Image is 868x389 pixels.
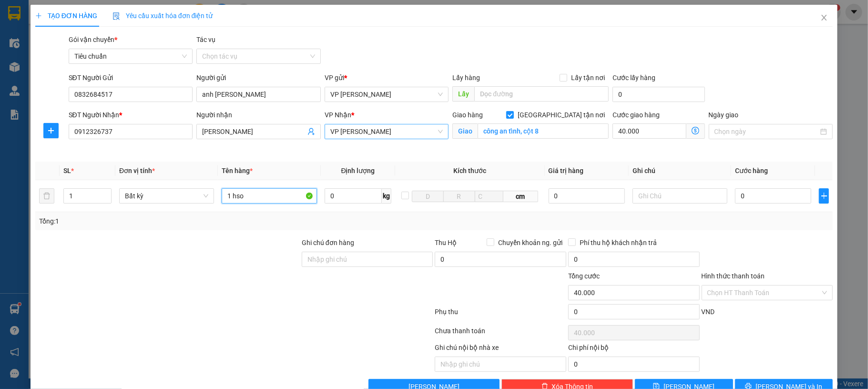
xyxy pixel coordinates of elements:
span: cm [503,191,539,202]
span: user-add [307,128,315,135]
input: Nhập ghi chú [435,357,566,372]
div: Tổng: 1 [39,216,336,226]
span: Kích thước [454,167,487,174]
label: Ngày giao [709,111,739,119]
input: Ghi chú đơn hàng [302,252,433,267]
span: Lấy [452,86,474,102]
input: C [475,191,503,202]
div: Ghi chú nội bộ nhà xe [435,342,566,357]
input: D [412,191,444,202]
input: Cước giao hàng [613,123,686,139]
span: Thu Hộ [435,239,457,246]
input: Cước lấy hàng [613,87,705,102]
span: Tổng cước [568,272,600,280]
label: Tác vụ [196,36,215,43]
span: SL [63,167,71,174]
label: Cước lấy hàng [613,74,655,82]
div: Phụ thu [434,307,567,323]
span: VP Dương Đình Nghệ [330,87,443,102]
input: VD: Bàn, Ghế [222,188,317,204]
button: plus [819,188,829,204]
button: delete [39,188,54,204]
button: plus [43,123,59,138]
span: Bất kỳ [125,189,208,203]
span: close [820,14,828,21]
span: plus [44,127,58,134]
span: dollar-circle [692,127,699,134]
span: [GEOGRAPHIC_DATA] tận nơi [514,110,609,120]
div: SĐT Người Gửi [69,72,193,83]
div: Chưa thanh toán [434,326,567,342]
input: Ghi Chú [633,188,727,204]
div: VP gửi [325,72,449,83]
input: Giao tận nơi [478,123,609,139]
label: Cước giao hàng [613,111,660,119]
img: icon [112,12,120,20]
span: kg [382,188,391,204]
span: VP Nhận [325,111,351,119]
th: Ghi chú [629,162,731,180]
span: Phí thu hộ khách nhận trả [576,237,661,248]
input: Ngày giao [715,126,819,137]
span: Gói vận chuyển [69,36,117,43]
input: 0 [549,188,625,204]
div: Người nhận [196,110,321,120]
span: VND [702,308,715,316]
span: Tên hàng [222,167,253,174]
span: plus [819,192,828,200]
span: Lấy hàng [452,74,480,82]
div: Chi phí nội bộ [568,342,700,357]
span: Đơn vị tính [119,167,155,174]
span: Định lượng [341,167,375,174]
span: Chuyển khoản ng. gửi [494,237,566,248]
button: Close [811,5,837,31]
span: Giao hàng [452,111,483,119]
span: Giá trị hàng [549,167,584,174]
label: Hình thức thanh toán [702,272,765,280]
input: Dọc đường [474,86,609,102]
span: Cước hàng [735,167,768,174]
div: SĐT Người Nhận [69,110,193,120]
span: Yêu cầu xuất hóa đơn điện tử [112,12,213,20]
label: Ghi chú đơn hàng [302,239,354,246]
span: Giao [452,123,478,139]
div: Người gửi [196,72,321,83]
span: TẠO ĐƠN HÀNG [35,12,97,20]
input: R [443,191,475,202]
span: VP Hạ Long [330,124,443,139]
span: plus [35,12,42,19]
span: Lấy tận nơi [567,72,609,83]
span: Tiêu chuẩn [74,49,187,63]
